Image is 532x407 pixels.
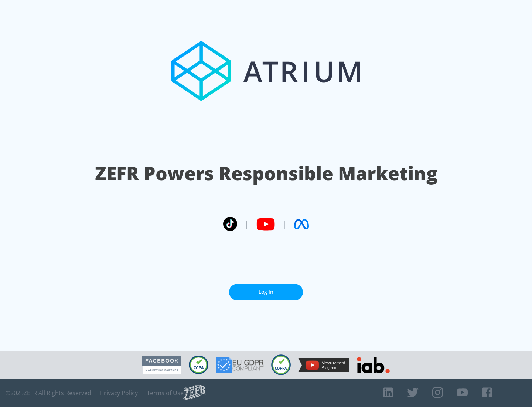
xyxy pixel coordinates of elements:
img: IAB [357,357,390,373]
h1: ZEFR Powers Responsible Marketing [95,161,437,186]
img: CCPA Compliant [189,356,208,374]
a: Privacy Policy [100,389,138,397]
span: | [282,219,287,230]
img: GDPR Compliant [216,357,264,373]
img: COPPA Compliant [271,354,291,375]
span: | [245,219,249,230]
img: Facebook Marketing Partner [142,356,181,374]
img: YouTube Measurement Program [298,358,349,372]
span: © 2025 ZEFR All Rights Reserved [6,389,91,397]
a: Log In [229,284,303,300]
a: Terms of Use [147,389,184,397]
